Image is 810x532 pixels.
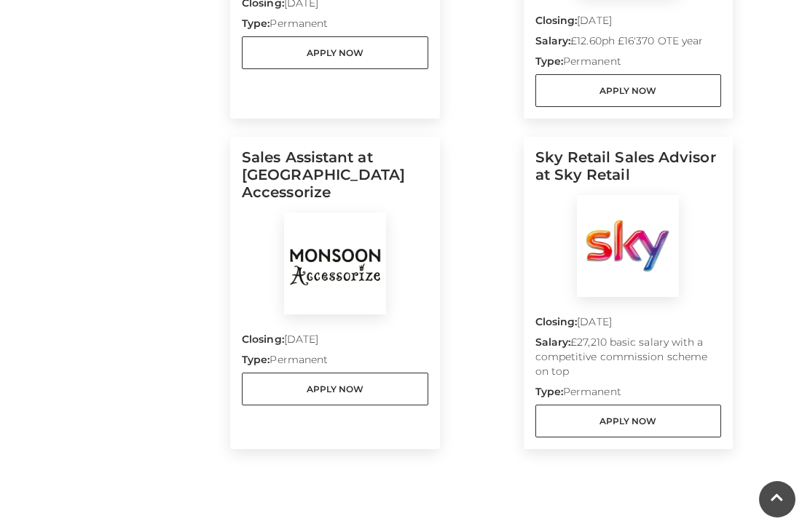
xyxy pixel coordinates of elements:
img: Sky Retail [577,195,679,297]
strong: Type: [242,17,270,30]
strong: Type: [535,385,563,398]
h5: Sky Retail Sales Advisor at Sky Retail [535,148,722,195]
a: Apply Now [242,373,428,405]
p: [DATE] [242,332,428,352]
strong: Salary: [535,336,571,349]
img: Monsoon [284,213,386,314]
a: Apply Now [242,36,428,69]
strong: Type: [535,55,563,68]
strong: Closing: [242,333,284,346]
p: £27,210 basic salary with a competitive commission scheme on top [535,335,722,384]
p: £12.60ph £16'370 OTE year [535,33,722,54]
h5: Sales Assistant at [GEOGRAPHIC_DATA] Accessorize [242,148,428,213]
a: Apply Now [535,74,722,107]
a: Apply Now [535,405,722,437]
strong: Salary: [535,34,571,47]
strong: Type: [242,353,270,366]
strong: Closing: [535,14,578,27]
p: [DATE] [535,314,722,335]
p: [DATE] [535,13,722,33]
p: Permanent [535,54,722,74]
strong: Closing: [535,315,578,328]
p: Permanent [242,352,428,373]
p: Permanent [535,384,722,405]
p: Permanent [242,16,428,36]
